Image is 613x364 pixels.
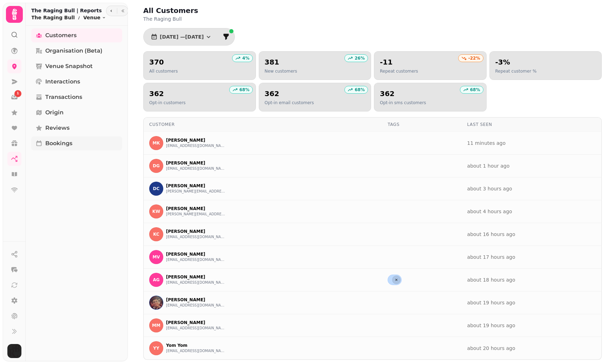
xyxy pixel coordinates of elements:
a: Bookings [31,136,122,150]
button: [EMAIL_ADDRESS][DOMAIN_NAME] [166,166,226,171]
p: 4 % [242,55,249,61]
h2: 362 [265,89,314,99]
span: DC [153,186,160,191]
p: Repeat customers [380,68,418,74]
p: 68 % [239,87,250,93]
p: 68 % [470,87,480,93]
button: [EMAIL_ADDRESS][DOMAIN_NAME] [166,303,226,308]
span: MK [152,141,160,146]
img: K D [150,296,163,309]
h2: -3% [495,57,537,67]
a: Transactions [31,90,122,104]
p: All customers [149,68,178,74]
p: [PERSON_NAME] [166,297,226,303]
button: [EMAIL_ADDRESS][DOMAIN_NAME] [166,280,226,285]
span: Venue Snapshot [45,62,93,70]
a: about 4 hours ago [467,209,512,214]
span: Customers [45,31,77,40]
span: MM [152,323,160,328]
a: Customers [31,28,122,42]
a: about 18 hours ago [467,277,515,283]
div: Last Seen [467,122,596,127]
p: Repeat customer % [495,68,537,74]
span: MV [152,255,160,259]
p: The Raging Bull [31,14,75,21]
button: [EMAIL_ADDRESS][DOMAIN_NAME] [166,234,226,240]
p: [PERSON_NAME] [166,274,226,280]
p: New customers [265,68,297,74]
span: YY [153,346,159,351]
button: User avatar [6,344,23,358]
nav: breadcrumb [31,14,106,21]
p: Yom Yom [166,343,226,348]
h2: 370 [149,57,178,67]
span: Bookings [45,139,72,148]
h2: 381 [265,57,297,67]
span: Origin [45,108,64,117]
button: [DATE] —[DATE] [145,30,218,44]
a: Venue Snapshot [31,59,122,73]
p: [PERSON_NAME] [166,137,226,143]
a: Origin [31,106,122,120]
a: about 16 hours ago [467,231,515,237]
p: [PERSON_NAME] [166,251,226,257]
a: about 19 hours ago [467,323,515,328]
p: The Raging Bull [143,15,323,22]
button: filter [219,30,233,44]
p: [PERSON_NAME] [166,229,226,234]
a: about 3 hours ago [467,186,512,191]
div: Tags [388,122,456,127]
a: about 1 hour ago [467,163,510,169]
p: -22 % [468,55,480,61]
p: [PERSON_NAME] [166,160,226,166]
a: Reviews [31,121,122,135]
h2: -11 [380,57,418,67]
span: Transactions [45,93,82,101]
span: [DATE] — [DATE] [160,34,204,39]
span: KW [152,209,160,214]
nav: Tabs [26,26,128,361]
a: about 17 hours ago [467,254,515,260]
span: AG [153,277,159,282]
button: [EMAIL_ADDRESS][DOMAIN_NAME] [166,325,226,331]
span: Interactions [45,77,80,86]
a: Organisation (beta) [31,44,122,58]
img: User avatar [7,344,21,358]
a: 11 minutes ago [467,140,506,146]
p: 26 % [355,55,365,61]
button: [PERSON_NAME][EMAIL_ADDRESS][DOMAIN_NAME] [166,211,226,217]
p: Opt-in sms customers [380,100,426,106]
button: Venue [83,14,106,21]
a: 1 [7,90,21,104]
a: about 20 hours ago [467,345,515,351]
span: KC [153,232,159,237]
p: [PERSON_NAME] [166,206,226,211]
p: [PERSON_NAME] [166,183,226,189]
button: [EMAIL_ADDRESS][DOMAIN_NAME] [166,257,226,263]
a: about 19 hours ago [467,300,515,305]
h2: 362 [380,89,426,99]
p: 68 % [355,87,365,93]
h2: The Raging Bull | Reports [31,7,106,14]
a: Interactions [31,75,122,89]
h2: All Customers [143,6,278,15]
button: [EMAIL_ADDRESS][DOMAIN_NAME] [166,143,226,149]
button: [EMAIL_ADDRESS][DOMAIN_NAME] [166,348,226,354]
button: [PERSON_NAME][EMAIL_ADDRESS][DOMAIN_NAME] [166,189,226,194]
span: 1 [17,91,19,96]
p: Opt-in customers [149,100,186,106]
p: [PERSON_NAME] [166,320,226,325]
span: DG [153,163,160,168]
span: Reviews [45,124,70,132]
div: Customer [149,122,376,127]
span: Organisation (beta) [45,47,103,55]
h2: 362 [149,89,186,99]
p: Opt-in email customers [265,100,314,106]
